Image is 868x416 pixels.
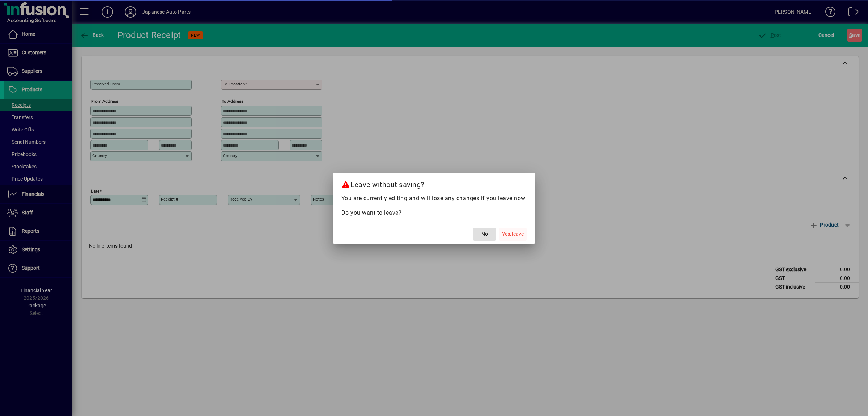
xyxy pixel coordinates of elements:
[481,230,488,238] span: No
[502,230,524,238] span: Yes, leave
[341,209,527,217] p: Do you want to leave?
[341,194,527,203] p: You are currently editing and will lose any changes if you leave now.
[473,228,496,241] button: No
[333,173,536,194] h2: Leave without saving?
[499,228,527,241] button: Yes, leave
